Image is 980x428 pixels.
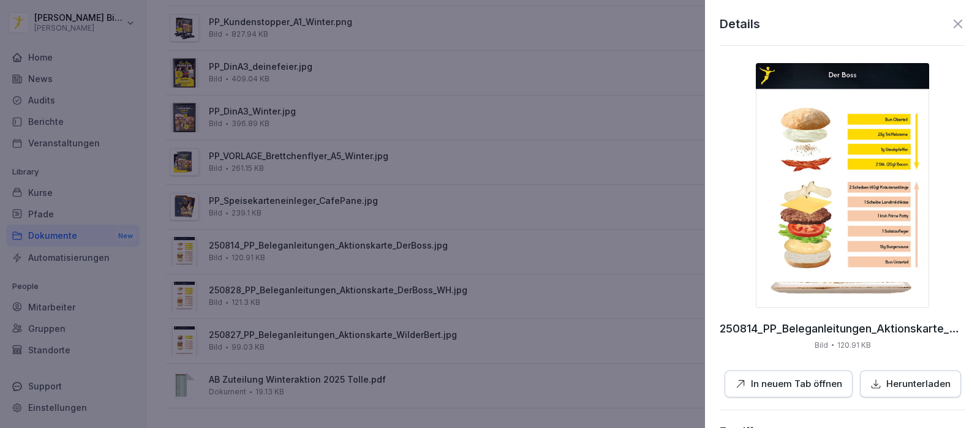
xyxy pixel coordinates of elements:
[720,15,760,33] p: Details
[720,323,965,335] p: 250814_PP_Beleganleitungen_Aktionskarte_DerBoss.jpg
[837,340,871,351] p: 120.91 KB
[756,63,929,308] img: thumbnail
[815,340,828,351] p: Bild
[860,370,961,398] button: Herunterladen
[751,377,842,391] p: In neuem Tab öffnen
[725,370,853,398] button: In neuem Tab öffnen
[886,377,951,391] p: Herunterladen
